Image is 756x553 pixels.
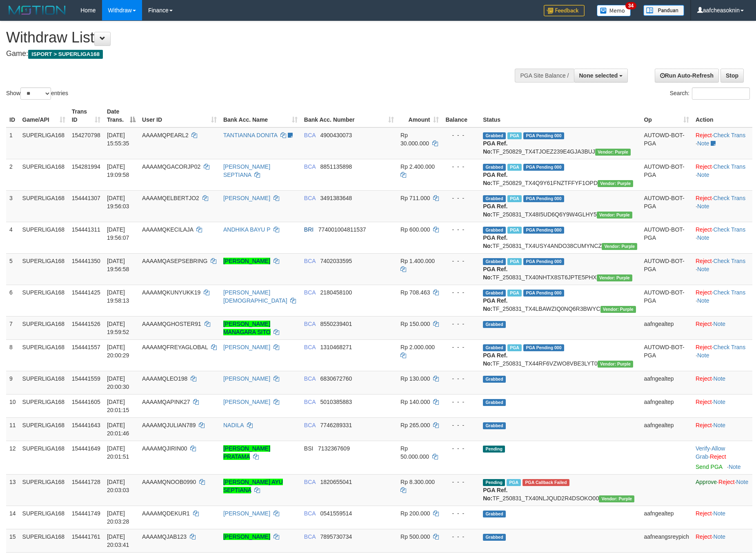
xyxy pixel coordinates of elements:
a: Check Trans [714,163,746,170]
td: 9 [6,371,19,394]
label: Show entries [6,87,68,100]
td: · [692,371,752,394]
span: AAAAMQKUNYUKK19 [142,289,200,296]
a: Reject [696,226,712,233]
span: BCA [304,132,316,138]
img: MOTION_logo.png [6,4,68,16]
b: PGA Ref. No: [483,352,507,367]
span: · [696,445,725,460]
a: [PERSON_NAME] MANAGARA SITO [223,321,271,335]
a: Note [714,533,726,540]
a: [PERSON_NAME][DEMOGRAPHIC_DATA] [223,289,287,304]
span: 154281994 [72,163,100,170]
a: [PERSON_NAME] [223,195,270,201]
button: None selected [574,69,628,83]
span: Marked by aafsoycanthlai [507,479,521,486]
span: AAAAMQGACORJP02 [142,163,200,170]
span: BCA [304,479,316,485]
a: Note [697,234,709,241]
span: 154441605 [72,399,100,405]
td: aafneangsreypich [640,529,692,552]
span: Pending [483,479,505,486]
h4: Game: [6,50,496,58]
td: aafngealtep [640,417,692,441]
span: Grabbed [483,399,506,406]
td: · · [692,127,752,159]
a: Check Trans [714,226,746,233]
a: Check Trans [714,289,746,296]
div: - - - [445,444,476,453]
td: · · [692,253,752,285]
span: PGA Pending [523,164,564,171]
img: Feedback.jpg [544,5,585,16]
td: SUPERLIGA168 [19,339,69,371]
span: Rp 265.000 [400,422,430,428]
span: Copy 1820655041 to clipboard [320,479,352,485]
div: - - - [445,194,476,202]
b: PGA Ref. No: [483,266,507,281]
a: Reject [696,195,712,201]
th: Status [480,104,640,127]
a: Check Trans [714,258,746,264]
span: BCA [304,422,316,428]
td: · · [692,441,752,474]
th: Amount: activate to sort column ascending [397,104,442,127]
td: 13 [6,474,19,506]
td: 12 [6,441,19,474]
span: Copy 8550239401 to clipboard [320,321,352,327]
img: panduan.png [643,5,684,16]
span: Rp 600.000 [400,226,430,233]
img: Button%20Memo.svg [597,5,631,16]
span: Pending [483,446,505,453]
span: Grabbed [483,290,506,297]
td: AUTOWD-BOT-PGA [640,159,692,190]
span: 154441311 [72,226,100,233]
span: Rp 150.000 [400,321,430,327]
span: Grabbed [483,422,506,429]
div: - - - [445,478,476,486]
b: PGA Ref. No: [483,297,507,312]
a: Reject [696,510,712,517]
a: TANTIANNA DONITA [223,132,278,138]
td: AUTOWD-BOT-PGA [640,127,692,159]
a: Note [714,399,726,405]
td: · [692,417,752,441]
div: PGA Site Balance / [515,69,574,83]
td: · [692,529,752,552]
span: Grabbed [483,227,506,234]
span: [DATE] 20:01:46 [107,422,129,437]
a: Reject [696,289,712,296]
span: Vendor URL: https://trx4.1velocity.biz [600,306,636,313]
span: Vendor URL: https://trx4.1velocity.biz [597,212,632,219]
td: · · [692,190,752,222]
th: Game/API: activate to sort column ascending [19,104,69,127]
span: Copy 7132367609 to clipboard [318,445,350,452]
td: · [692,394,752,417]
a: [PERSON_NAME] SEPTIANA [223,163,270,178]
span: Vendor URL: https://trx4.1velocity.biz [597,274,632,281]
td: AUTOWD-BOT-PGA [640,222,692,253]
td: TF_250831_TX44RF6VZWO8VBE3LYT0 [480,339,640,371]
span: BRI [304,226,314,233]
td: TF_250831_TX40NHTX8ST6JPTE5PHX [480,253,640,285]
span: Marked by aafsoycanthlai [507,290,522,297]
span: Copy 8851135898 to clipboard [320,163,352,170]
a: Reject [718,479,735,485]
a: Note [697,172,709,178]
th: User ID: activate to sort column ascending [139,104,220,127]
div: - - - [445,163,476,171]
a: Note [714,422,726,428]
span: BCA [304,510,316,517]
span: [DATE] 20:03:41 [107,533,129,548]
span: 154441649 [72,445,100,452]
span: Copy 6830672760 to clipboard [320,375,352,382]
span: Vendor URL: https://trx4.1velocity.biz [598,361,633,368]
span: 154441643 [72,422,100,428]
a: Note [714,375,726,382]
span: PGA Pending [523,344,564,351]
span: Grabbed [483,511,506,517]
span: Grabbed [483,195,506,202]
td: SUPERLIGA168 [19,253,69,285]
span: Marked by aafsoycanthlai [507,344,522,351]
span: 154441350 [72,258,100,264]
